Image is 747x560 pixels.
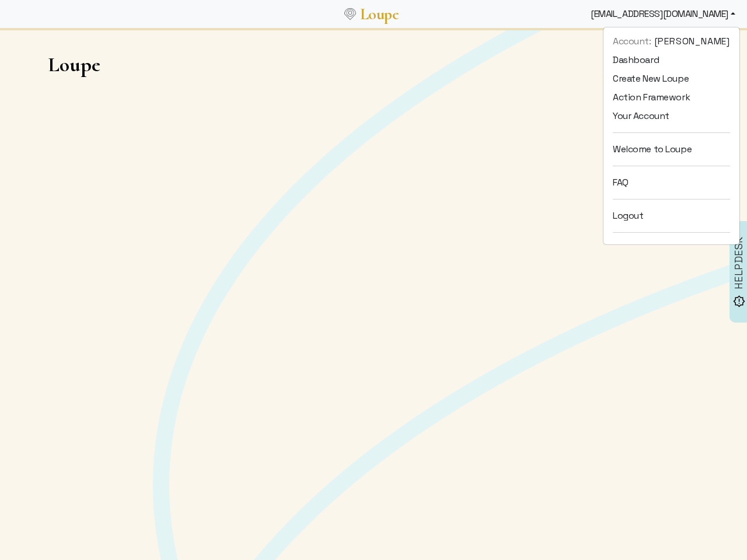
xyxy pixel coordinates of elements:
ul: [EMAIL_ADDRESS][DOMAIN_NAME] [603,32,739,240]
a: FAQ [603,173,739,192]
div: [EMAIL_ADDRESS][DOMAIN_NAME] [586,2,740,26]
a: Welcome to Loupe [603,140,739,159]
a: Logout [603,206,739,225]
a: Action Framework [603,88,739,107]
img: brightness_alert_FILL0_wght500_GRAD0_ops.svg [733,295,745,307]
a: Your Account [603,107,739,125]
h1: Loupe [41,52,706,76]
span: [PERSON_NAME] [654,34,730,48]
span: Account: [613,35,651,47]
a: Loupe [356,3,403,25]
img: Loupe Logo [344,8,356,20]
a: Create New Loupe [603,69,739,88]
a: Dashboard [603,51,739,69]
